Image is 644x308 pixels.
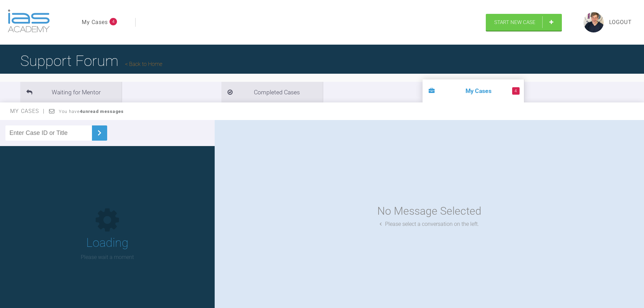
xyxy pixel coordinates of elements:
[8,9,50,32] img: logo-light.3e3ef733.png
[110,18,117,25] span: 4
[20,82,122,102] li: Waiting for Mentor
[583,12,604,32] img: profile.png
[221,82,323,102] li: Completed Cases
[59,109,124,114] span: You have
[609,18,632,27] a: Logout
[423,79,524,102] li: My Cases
[512,87,520,95] span: 4
[380,220,479,229] div: Please select a conversation on the left.
[82,18,108,27] a: My Cases
[86,233,128,253] h1: Loading
[486,14,562,31] a: Start New Case
[10,108,45,114] span: My Cases
[80,109,124,114] strong: 4 unread messages
[5,125,92,141] input: Enter Case ID or Title
[20,49,162,73] h1: Support Forum
[494,19,535,25] span: Start New Case
[125,61,162,67] a: Back to Home
[94,127,105,138] img: chevronRight.28bd32b0.svg
[81,253,134,262] p: Please wait a moment
[377,203,481,220] div: No Message Selected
